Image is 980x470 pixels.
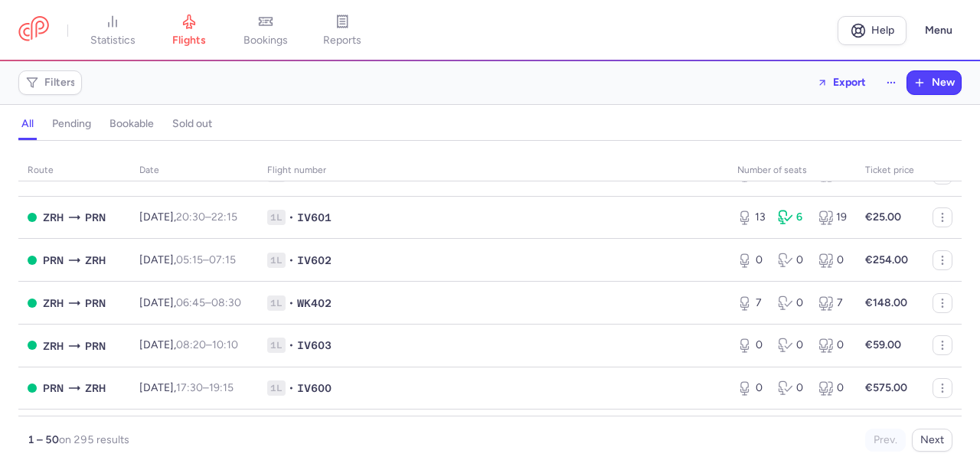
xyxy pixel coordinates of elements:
[297,295,332,311] span: WK402
[176,381,203,394] time: 17:30
[737,253,766,268] div: 0
[211,211,237,224] time: 22:15
[289,210,294,225] span: •
[267,338,286,353] span: 1L
[176,253,236,266] span: –
[243,34,288,47] span: bookings
[778,380,806,396] div: 0
[778,338,806,353] div: 0
[267,210,286,225] span: 1L
[737,295,766,311] div: 7
[916,16,962,45] button: Menu
[176,253,203,266] time: 05:15
[865,253,908,266] strong: €254.00
[176,338,238,351] span: –
[85,338,106,354] span: PRN
[267,295,286,311] span: 1L
[833,77,866,88] span: Export
[865,338,901,351] strong: €59.00
[52,117,91,131] h4: pending
[176,296,205,309] time: 06:45
[176,211,205,224] time: 20:30
[289,338,294,353] span: •
[932,77,955,89] span: New
[85,380,106,397] span: ZRH
[211,296,241,309] time: 08:30
[44,77,76,89] span: Filters
[323,34,361,47] span: reports
[289,295,294,311] span: •
[865,381,907,394] strong: €575.00
[818,210,847,225] div: 19
[818,253,847,268] div: 0
[907,71,961,94] button: New
[172,117,212,131] h4: sold out
[172,34,206,47] span: flights
[43,252,64,269] span: PRN
[139,253,236,266] span: [DATE],
[90,34,136,47] span: statistics
[85,209,106,226] span: PRN
[289,380,294,396] span: •
[176,381,234,394] span: –
[43,209,64,226] span: ZRH
[59,433,129,446] span: on 295 results
[297,338,332,353] span: IV603
[139,338,238,351] span: [DATE],
[912,429,952,452] button: Next
[865,429,906,452] button: Prev.
[856,159,923,182] th: Ticket price
[865,296,907,309] strong: €148.00
[151,14,227,47] a: flights
[18,16,49,44] a: CitizenPlane red outlined logo
[807,70,876,95] button: Export
[85,295,106,312] span: PRN
[74,14,151,47] a: statistics
[818,295,847,311] div: 7
[297,380,332,396] span: IV600
[728,159,856,182] th: number of seats
[267,253,286,268] span: 1L
[737,210,766,225] div: 13
[19,71,81,94] button: Filters
[258,159,728,182] th: Flight number
[737,380,766,396] div: 0
[865,211,901,224] strong: €25.00
[176,296,241,309] span: –
[109,117,154,131] h4: bookable
[838,16,906,45] a: Help
[85,252,106,269] span: ZRH
[778,295,806,311] div: 0
[871,24,894,36] span: Help
[209,253,236,266] time: 07:15
[18,159,130,182] th: route
[176,211,237,224] span: –
[139,211,237,224] span: [DATE],
[267,380,286,396] span: 1L
[130,159,258,182] th: date
[778,210,806,225] div: 6
[818,380,847,396] div: 0
[778,253,806,268] div: 0
[176,338,206,351] time: 08:20
[297,253,332,268] span: IV602
[212,338,238,351] time: 10:10
[737,338,766,353] div: 0
[21,117,34,131] h4: all
[304,14,381,47] a: reports
[227,14,304,47] a: bookings
[818,338,847,353] div: 0
[139,296,241,309] span: [DATE],
[139,381,234,394] span: [DATE],
[289,253,294,268] span: •
[43,380,64,397] span: PRN
[209,381,234,394] time: 19:15
[43,338,64,354] span: ZRH
[28,433,59,446] strong: 1 – 50
[297,210,332,225] span: IV601
[43,295,64,312] span: ZRH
